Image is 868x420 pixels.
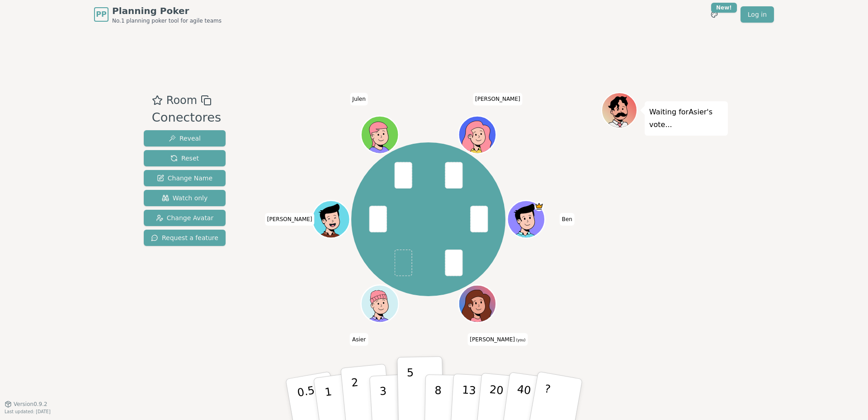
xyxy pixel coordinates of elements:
[467,333,528,345] span: Click to change your name
[534,202,544,211] span: Ben is the host
[473,93,523,105] span: Click to change your name
[151,233,218,242] span: Request a feature
[5,401,47,408] button: Version0.9.2
[170,154,199,163] span: Reset
[741,6,774,23] a: Log in
[94,5,222,24] a: PPPlanning PokerNo.1 planning poker tool for agile teams
[649,106,723,131] p: Waiting for Asier 's vote...
[711,3,737,13] div: New!
[5,409,51,414] span: Last updated: [DATE]
[265,213,315,226] span: Click to change your name
[112,5,222,17] span: Planning Poker
[166,92,197,109] span: Room
[706,6,722,23] button: New!
[144,190,226,206] button: Watch only
[96,9,106,20] span: PP
[156,213,214,222] span: Change Avatar
[152,109,221,127] div: Conectores
[162,193,208,203] span: Watch only
[152,92,163,109] button: Add as favourite
[144,210,226,226] button: Change Avatar
[350,93,368,105] span: Click to change your name
[350,333,368,345] span: Click to change your name
[459,286,495,321] button: Click to change your avatar
[144,170,226,186] button: Change Name
[157,174,212,183] span: Change Name
[169,134,201,143] span: Reveal
[515,338,526,342] span: (you)
[144,150,226,166] button: Reset
[144,230,226,246] button: Request a feature
[407,366,415,415] p: 5
[14,401,47,408] span: Version 0.9.2
[560,213,575,226] span: Click to change your name
[112,17,222,24] span: No.1 planning poker tool for agile teams
[144,130,226,146] button: Reveal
